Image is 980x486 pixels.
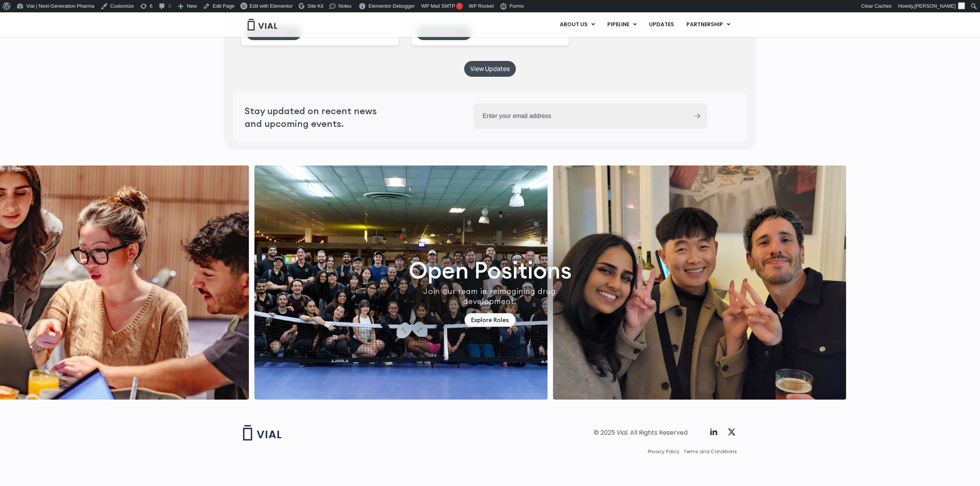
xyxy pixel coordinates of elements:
[470,66,510,72] span: View Updates
[643,18,680,31] a: UPDATES
[601,18,642,31] a: PIPELINEMenu Toggle
[914,3,956,9] span: [PERSON_NAME]
[554,18,601,31] a: ABOUT USMenu Toggle
[308,3,323,9] span: Site Kit
[473,103,688,128] input: Enter your email address
[648,448,679,455] a: Privacy Policy
[250,3,293,9] span: Edit with Elementor
[456,3,463,10] span: !
[464,61,516,77] a: View Updates
[254,165,547,400] div: 3 / 6
[684,448,737,455] a: Terms and Conditions
[694,113,700,118] input: Submit
[553,165,846,400] div: 4 / 6
[254,165,547,400] img: http://People%20posing%20for%20group%20picture%20after%20playing%20pickleball.
[680,18,737,31] a: PARTNERSHIPMenu Toggle
[247,19,278,30] img: Vial Logo
[245,105,395,130] h2: Stay updated on recent news and upcoming events.
[243,425,282,440] img: Vial logo wih "Vial" spelled out
[465,313,515,327] a: Explore Roles
[594,429,688,437] div: © 2025 Vial. All Rights Reserved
